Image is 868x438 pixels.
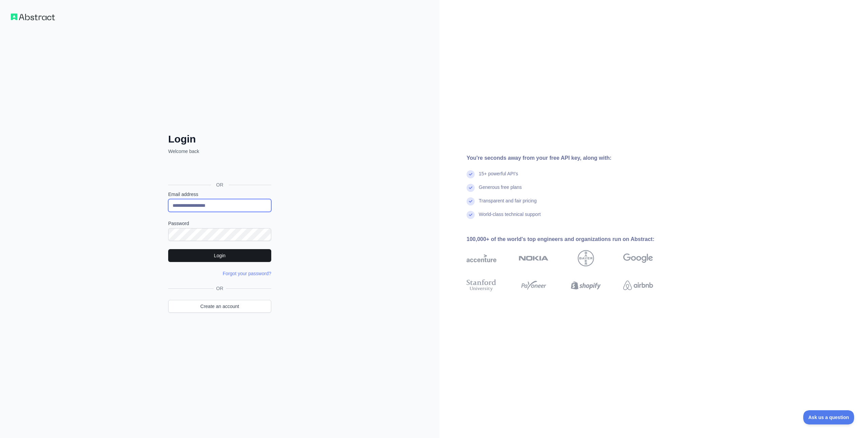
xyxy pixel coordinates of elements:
[223,271,271,276] a: Forgot your password?
[519,278,549,293] img: payoneer
[519,250,549,266] img: nokia
[479,211,541,224] div: World-class technical support
[467,184,475,192] img: check mark
[168,300,271,313] a: Create an account
[479,184,522,197] div: Generous free plans
[467,154,675,162] div: You're seconds away from your free API key, along with:
[165,162,273,177] iframe: Sign in with Google Button
[11,14,55,20] img: Workflow
[467,197,475,205] img: check mark
[467,250,496,266] img: accenture
[168,133,271,145] h2: Login
[578,250,594,266] img: bayer
[467,235,675,243] div: 100,000+ of the world's top engineers and organizations run on Abstract:
[211,181,229,188] span: OR
[168,249,271,262] button: Login
[168,148,271,155] p: Welcome back
[467,211,475,219] img: check mark
[168,220,271,227] label: Password
[623,250,653,266] img: google
[479,197,537,211] div: Transparent and fair pricing
[214,285,226,292] span: OR
[803,410,854,424] iframe: Toggle Customer Support
[467,278,496,293] img: stanford university
[168,191,271,198] label: Email address
[571,278,601,293] img: shopify
[479,170,518,184] div: 15+ powerful API's
[623,278,653,293] img: airbnb
[467,170,475,178] img: check mark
